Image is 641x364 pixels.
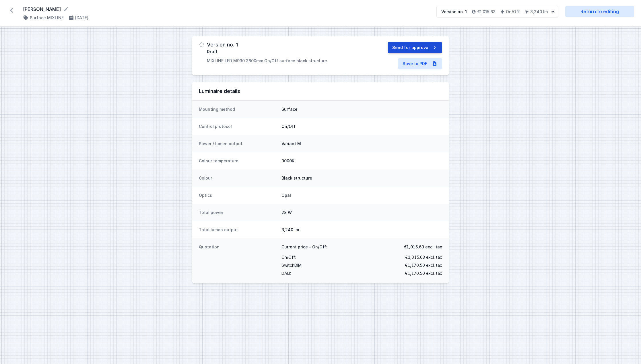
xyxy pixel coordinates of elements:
[530,9,548,15] h4: 3,240 lm
[207,42,238,48] h3: Version no. 1
[405,269,442,277] span: €1,170.50 excl. tax
[441,9,467,15] div: Version no. 1
[404,244,442,250] span: €1,015.63 excl. tax
[281,141,442,147] dd: Variant M
[281,175,442,181] dd: Black structure
[63,6,69,12] button: Rename project
[565,6,634,17] a: Return to editing
[281,227,442,233] dd: 3,240 lm
[281,261,302,269] span: SwitchDIM :
[405,253,442,261] span: €1,015.63 excl. tax
[388,42,442,53] button: Send for approval
[199,42,205,48] img: draft.svg
[207,58,327,64] p: MIXLINE LED M930 3800mm On/Off surface black structure
[199,158,277,164] dt: Colour temperature
[281,192,442,198] dd: Opal
[281,124,442,129] dd: On/Off
[398,58,442,69] a: Save to PDF
[281,158,442,164] dd: 3000K
[436,6,558,18] button: Version no. 1€1,015.63On/Off3,240 lm
[199,244,277,277] dt: Quotation
[281,253,296,261] span: On/Off :
[199,175,277,181] dt: Colour
[199,124,277,129] dt: Control protocol
[281,244,327,250] span: Current price - On/Off:
[477,9,496,15] h4: €1,015.63
[199,210,277,215] dt: Total power
[30,15,64,21] h4: Surface MIXLINE
[281,106,442,112] dd: Surface
[405,261,442,269] span: €1,170.50 excl. tax
[207,49,217,54] span: Draft
[199,106,277,112] dt: Mounting method
[281,269,291,277] span: DALI :
[281,210,442,215] dd: 28 W
[75,15,88,21] h4: [DATE]
[199,227,277,233] dt: Total lumen output
[199,192,277,198] dt: Optics
[199,88,442,95] h3: Luminaire details
[199,141,277,147] dt: Power / lumen output
[506,9,520,15] h4: On/Off
[23,6,430,13] form: [PERSON_NAME]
